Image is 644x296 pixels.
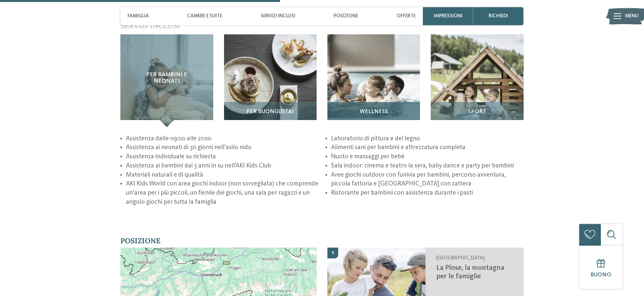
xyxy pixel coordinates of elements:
[334,13,358,19] span: Posizione
[436,264,504,280] span: La Plose, la montagna per le famiglie
[126,162,319,171] li: Assistenza ai bambini dai 3 anni in su nell’AKI Kids Club
[436,255,485,261] span: [GEOGRAPHIC_DATA]
[331,152,524,162] li: Nuoto e massaggi per bebè
[332,249,334,257] span: 1
[331,162,524,171] li: Sala indoor: cinema e teatro la sera, baby dance e party per bambini
[431,34,523,127] img: AKI: tutto quello che un bimbo può desiderare
[126,152,319,162] li: Assistenza individuale su richiesta
[261,13,295,19] span: Servizi inclusi
[135,72,199,84] span: Per bambini e neonati
[579,246,622,289] a: Buono
[397,13,416,19] span: Offerte
[331,134,524,144] li: Laboratorio di pittura e del legno
[331,171,524,189] li: Aree giochi outdoor con funivia per bambini, percorso avventura, piccola fattoria e [GEOGRAPHIC_D...
[360,109,388,115] span: Wellness
[246,109,294,115] span: Per buongustai
[187,13,222,19] span: Camere e Suite
[331,143,524,152] li: Alimenti sani per bambini e attrezzatura completa
[126,143,319,152] li: Assistenza ai neonati di 30 giorni nell’asilo nido
[128,13,149,19] span: Famiglia
[434,13,462,19] span: Impressioni
[224,34,317,127] img: AKI: tutto quello che un bimbo può desiderare
[331,189,524,198] li: Ristorante per bambini con assistenza durante i pasti
[327,34,420,127] img: AKI: tutto quello che un bimbo può desiderare
[120,21,180,30] span: Servizi inclusi
[120,236,161,245] span: Posizione
[468,109,486,115] span: Sport
[126,171,319,180] li: Materiali naturali e di qualità
[126,134,319,144] li: Assistenza dalle 09:00 alle 21:00
[489,13,508,19] span: richiedi
[126,180,319,207] li: AKI Kids World con area giochi indoor (non sorvegliata) che comprende un’area per i più piccoli, ...
[590,272,611,278] span: Buono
